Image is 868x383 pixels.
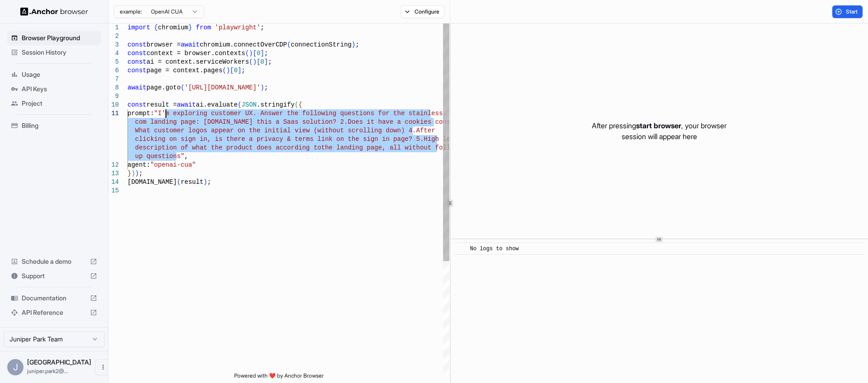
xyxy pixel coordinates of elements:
[260,50,264,57] span: ]
[158,24,188,31] span: chromium
[257,50,260,57] span: 0
[234,372,324,383] span: Powered with ❤️ by Anchor Browser
[184,84,260,91] span: '[URL][DOMAIN_NAME]'
[146,58,249,65] span: ai = context.serviceWorkers
[459,244,463,253] span: ​
[135,153,184,160] span: up questions"
[7,254,101,269] div: Schedule a demo
[257,58,260,65] span: [
[135,127,325,134] span: What customer logos appear on the initial view (wi
[146,67,222,74] span: page = context.pages
[188,24,192,31] span: }
[108,178,119,187] div: 14
[264,84,268,91] span: ;
[234,67,237,74] span: 0
[203,178,207,186] span: )
[196,24,211,31] span: from
[238,101,241,108] span: (
[181,41,200,48] span: await
[108,187,119,195] div: 15
[150,161,196,168] span: "openai-cua"
[22,70,97,79] span: Usage
[127,101,146,108] span: const
[22,294,86,303] span: Documentation
[177,101,196,108] span: await
[249,50,253,57] span: )
[359,118,492,126] span: s it have a cookies consent bar? 3.
[7,31,101,45] div: Browser Playground
[108,109,119,118] div: 11
[177,178,180,186] span: (
[146,84,181,91] span: page.goto
[127,84,146,91] span: await
[146,50,245,57] span: context = browser.contexts
[22,84,97,93] span: API Keys
[22,308,86,317] span: API Reference
[27,368,68,374] span: juniper.park2@gmail.com
[226,67,230,74] span: )
[230,67,234,74] span: [
[127,67,146,74] span: const
[260,24,264,31] span: ;
[108,161,119,169] div: 12
[291,41,351,48] span: connectionString
[241,67,245,74] span: ;
[245,50,249,57] span: (
[321,144,458,151] span: the landing page, all without follow
[257,101,295,108] span: .stringify
[154,24,158,31] span: {
[22,33,97,42] span: Browser Playground
[7,96,101,111] div: Project
[108,32,119,41] div: 2
[295,101,298,108] span: (
[325,135,462,143] span: nk on the sign in page? 5.High level
[592,120,726,142] p: After pressing , your browser session will appear here
[108,23,119,32] div: 1
[215,24,260,31] span: 'playwright'
[249,58,253,65] span: (
[127,170,131,177] span: }
[127,161,150,168] span: agent:
[22,99,97,108] span: Project
[253,50,256,57] span: [
[146,41,181,48] span: browser =
[127,41,146,48] span: const
[470,246,519,252] span: No logs to show
[154,110,344,117] span: "I'm exploring customer UX. Answer the following q
[7,359,24,375] div: J
[108,41,119,49] div: 3
[184,153,188,160] span: ,
[7,45,101,60] div: Session History
[108,84,119,92] div: 8
[22,48,97,57] span: Session History
[832,5,863,18] button: Start
[181,178,203,186] span: result
[207,178,211,186] span: ;
[636,121,681,130] span: start browser
[264,58,268,65] span: ]
[108,75,119,84] div: 7
[22,257,86,266] span: Schedule a demo
[196,101,237,108] span: ai.evaluate
[127,110,154,117] span: prompt:
[7,82,101,96] div: API Keys
[401,5,444,18] button: Configure
[108,58,119,66] div: 5
[222,67,226,74] span: (
[22,121,97,130] span: Billing
[238,67,241,74] span: ]
[264,50,268,57] span: ;
[7,118,101,133] div: Billing
[253,58,256,65] span: )
[108,101,119,109] div: 10
[135,144,321,151] span: description of what the product does according to
[7,291,101,305] div: Documentation
[268,58,272,65] span: ;
[146,101,177,108] span: result =
[260,84,264,91] span: )
[108,66,119,75] div: 6
[108,49,119,58] div: 4
[127,58,146,65] span: const
[260,58,264,65] span: 0
[241,101,257,108] span: JSON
